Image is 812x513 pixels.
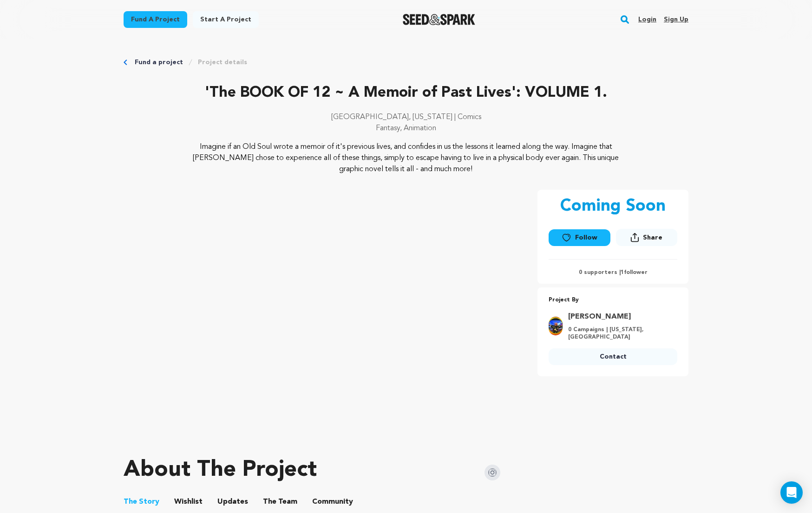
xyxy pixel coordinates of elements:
[124,11,187,28] a: Fund a project
[568,311,672,322] a: Goto Tony White profile
[403,14,476,25] img: Seed&Spark Logo Dark Mode
[403,14,476,25] a: Seed&Spark Homepage
[135,58,183,67] a: Fund a project
[549,295,677,306] p: Project By
[180,141,632,175] p: Imagine if an Old Soul wrote a memoir of it's previous lives, and confides in us the lessons it l...
[124,496,159,507] span: Story
[263,496,297,507] span: Team
[549,348,677,365] a: Contact
[621,270,624,275] span: 1
[616,229,677,250] span: Share
[549,317,563,335] img: bd432736ce30c2de.jpg
[549,229,610,246] a: Follow
[198,58,247,67] a: Project details
[549,269,677,276] p: 0 supporters | follower
[124,112,688,123] p: [GEOGRAPHIC_DATA], [US_STATE] | Comics
[643,233,662,242] span: Share
[312,496,353,507] span: Community
[124,459,317,481] h1: About The Project
[560,197,666,216] p: Coming Soon
[780,481,803,504] div: Open Intercom Messenger
[174,496,203,507] span: Wishlist
[193,11,259,28] a: Start a project
[616,229,677,246] button: Share
[217,496,248,507] span: Updates
[124,123,688,134] p: Fantasy, Animation
[124,58,688,67] div: Breadcrumb
[124,82,688,104] p: 'The BOOK OF 12 ~ A Memoir of Past Lives': VOLUME 1.
[638,12,656,27] a: Login
[568,326,672,341] p: 0 Campaigns | [US_STATE], [GEOGRAPHIC_DATA]
[124,496,137,507] span: The
[485,465,500,480] img: Seed&Spark Instagram Icon
[263,496,276,507] span: The
[664,12,688,27] a: Sign up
